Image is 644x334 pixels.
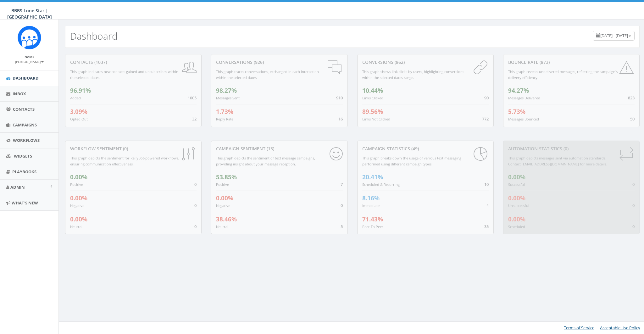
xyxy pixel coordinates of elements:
img: Rally_Corp_Icon.png [18,26,41,49]
small: Messages Sent [216,96,240,100]
div: contacts [70,59,197,65]
span: 772 [482,116,489,122]
div: Campaign Statistics [362,146,489,152]
span: Campaigns [13,122,37,128]
span: Playbooks [12,169,36,175]
span: 0 [194,181,197,187]
a: Acceptable Use Policy [600,325,640,331]
small: Peer To Peer [362,224,383,229]
small: Added [70,96,81,100]
span: 94.27% [508,86,529,95]
span: 0 [194,203,197,208]
a: Terms of Service [564,325,594,331]
small: This graph reveals undelivered messages, reflecting the campaign's delivery efficiency. [508,69,618,80]
span: 0.00% [70,215,87,223]
span: 0 [632,224,635,229]
span: 0.00% [508,215,525,223]
span: 32 [192,116,197,122]
span: 16 [338,116,343,122]
small: This graph depicts the sentiment for RallyBot-powered workflows, ensuring communication effective... [70,156,179,166]
span: 0 [341,203,343,208]
span: Widgets [14,153,32,159]
span: 7 [341,181,343,187]
span: 96.91% [70,86,91,95]
span: Contacts [13,106,35,112]
small: Reply Rate [216,117,233,121]
span: 0.00% [70,194,87,202]
small: Scheduled & Recurring [362,182,400,187]
small: Immediate [362,203,380,208]
div: Automation Statistics [508,146,635,152]
span: 5 [341,224,343,229]
span: (1037) [93,59,107,65]
span: 0.00% [508,173,525,181]
span: (862) [393,59,405,65]
div: Campaign Sentiment [216,146,342,152]
span: 20.41% [362,173,383,181]
span: (873) [538,59,550,65]
span: 910 [336,95,343,101]
span: 38.46% [216,215,237,223]
small: Neutral [70,224,82,229]
span: 90 [484,95,489,101]
span: 0.00% [508,194,525,202]
span: 10.44% [362,86,383,95]
small: Neutral [216,224,228,229]
span: Dashboard [13,75,39,81]
span: Inbox [13,91,26,97]
small: Successful [508,182,525,187]
span: 1.73% [216,108,233,116]
span: 0 [632,181,635,187]
span: (0) [122,146,128,152]
small: This graph breaks down the usage of various text messaging performed using different campaign types. [362,156,461,166]
small: Negative [70,203,84,208]
span: 1005 [188,95,197,101]
span: 10 [484,181,489,187]
div: conversions [362,59,489,65]
span: 50 [630,116,635,122]
div: Bounce Rate [508,59,635,65]
span: 5.73% [508,108,525,116]
small: Unsuccessful [508,203,529,208]
small: [PERSON_NAME] [15,59,44,64]
span: 89.56% [362,108,383,116]
span: Workflows [13,137,40,143]
span: (926) [253,59,264,65]
span: [DATE] - [DATE] [600,33,628,38]
span: BBBS Lone Star | [GEOGRAPHIC_DATA] [7,8,52,20]
div: Workflow Sentiment [70,146,197,152]
span: 98.27% [216,86,237,95]
span: 4 [486,203,489,208]
span: 3.09% [70,108,87,116]
small: This graph depicts the sentiment of text message campaigns, providing insight about your message ... [216,156,315,166]
small: Links Clicked [362,96,383,100]
a: [PERSON_NAME] [15,58,44,64]
span: 0 [632,203,635,208]
span: (0) [562,146,569,152]
span: 823 [628,95,635,101]
span: (49) [410,146,419,152]
span: Admin [10,184,25,190]
h2: Dashboard [70,31,118,41]
span: 0.00% [216,194,233,202]
small: Links Not Clicked [362,117,390,121]
span: 8.16% [362,194,380,202]
small: This graph indicates new contacts gained and unsubscribes within the selected dates. [70,69,178,80]
span: 53.85% [216,173,237,181]
span: (13) [265,146,274,152]
span: 71.43% [362,215,383,223]
span: 35 [484,224,489,229]
small: Opted Out [70,117,88,121]
span: What's New [12,200,38,206]
small: Name [25,54,34,59]
small: Positive [70,182,83,187]
small: Scheduled [508,224,525,229]
span: 0 [194,224,197,229]
div: conversations [216,59,342,65]
small: Negative [216,203,230,208]
small: Positive [216,182,229,187]
small: Messages Delivered [508,96,540,100]
small: This graph tracks conversations, exchanged in each interaction within the selected dates. [216,69,319,80]
small: This graph depicts messages sent via automation standards. Contact [EMAIL_ADDRESS][DOMAIN_NAME] f... [508,156,607,166]
small: This graph shows link clicks by users, highlighting conversions within the selected dates range. [362,69,464,80]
